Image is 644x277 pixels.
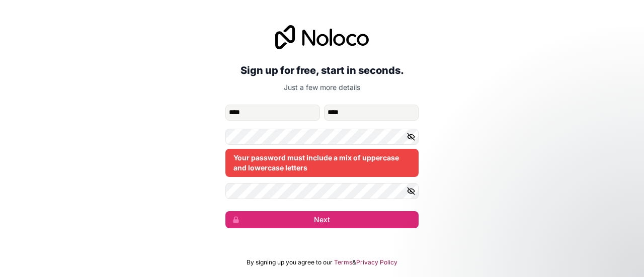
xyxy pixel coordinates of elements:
a: Privacy Policy [356,258,397,266]
h2: Sign up for free, start in seconds. [225,61,419,79]
div: Your password must include a mix of uppercase and lowercase letters [225,149,419,177]
span: By signing up you agree to our [247,258,333,266]
input: Confirm password [225,183,419,199]
input: Password [225,129,419,145]
input: family-name [324,105,419,121]
p: Just a few more details [225,82,419,93]
iframe: Intercom notifications message [443,202,644,272]
span: & [352,258,356,266]
input: given-name [225,105,320,121]
button: Next [225,211,419,228]
a: Terms [334,258,352,266]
